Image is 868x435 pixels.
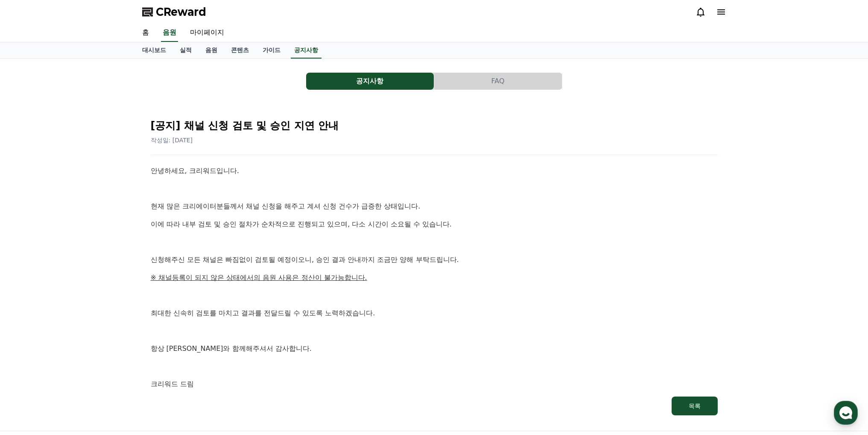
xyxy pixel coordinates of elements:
[151,379,718,390] p: 크리워드 드림
[151,219,718,230] p: 이에 따라 내부 검토 및 승인 절차가 순차적으로 진행되고 있으며, 다소 시간이 소요될 수 있습니다.
[151,397,718,415] a: 목록
[224,42,256,59] a: 콘텐츠
[151,119,718,132] h2: [공지] 채널 신청 검토 및 승인 지연 안내
[689,402,701,410] div: 목록
[151,137,193,144] span: 작성일: [DATE]
[434,73,562,90] button: FAQ
[151,343,718,354] p: 항상 [PERSON_NAME]와 함께해주셔서 감사합니다.
[151,254,718,265] p: 신청해주신 모든 채널은 빠짐없이 검토될 예정이오니, 승인 결과 안내까지 조금만 양해 부탁드립니다.
[161,24,178,42] a: 음원
[135,24,156,42] a: 홈
[142,5,206,19] a: CReward
[151,201,718,212] p: 현재 많은 크리에이터분들께서 채널 신청을 해주고 계셔 신청 건수가 급증한 상태입니다.
[183,24,231,42] a: 마이페이지
[199,42,224,59] a: 음원
[306,73,434,90] button: 공지사항
[156,5,206,19] span: CReward
[256,42,287,59] a: 가이드
[135,42,173,59] a: 대시보드
[434,73,562,90] a: FAQ
[151,165,718,176] p: 안녕하세요, 크리워드입니다.
[291,42,321,59] a: 공지사항
[173,42,199,59] a: 실적
[151,308,718,319] p: 최대한 신속히 검토를 마치고 결과를 전달드릴 수 있도록 노력하겠습니다.
[151,273,367,282] u: ※ 채널등록이 되지 않은 상태에서의 음원 사용은 정산이 불가능합니다.
[672,397,718,415] button: 목록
